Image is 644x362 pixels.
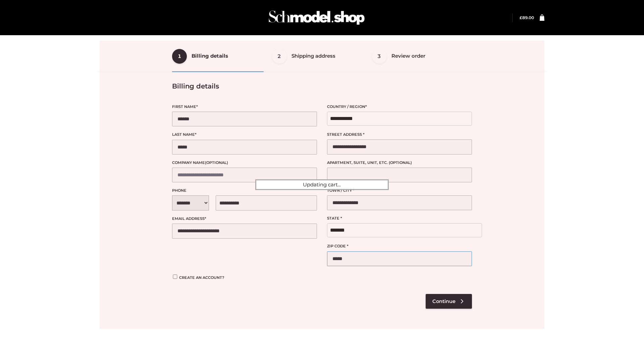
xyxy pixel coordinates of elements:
span: £ [520,15,522,20]
div: Updating cart... [255,179,389,190]
a: £89.00 [520,15,534,20]
img: Schmodel Admin 964 [266,4,367,31]
bdi: 89.00 [520,15,534,20]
